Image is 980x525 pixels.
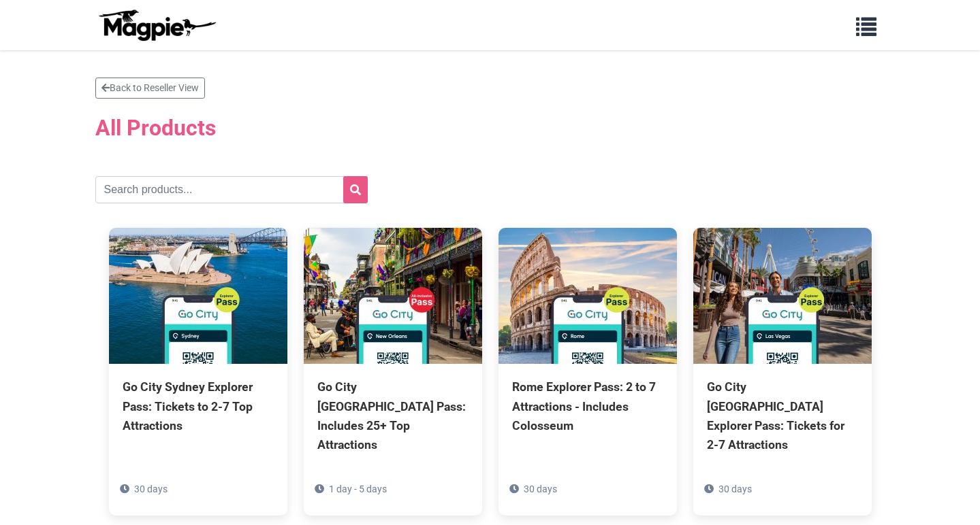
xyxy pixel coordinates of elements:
a: Rome Explorer Pass: 2 to 7 Attractions - Includes Colosseum 30 days [499,228,677,496]
img: Go City New Orleans Pass: Includes 25+ Top Attractions [304,228,482,364]
a: Go City Sydney Explorer Pass: Tickets to 2-7 Top Attractions 30 days [109,228,287,496]
div: Go City [GEOGRAPHIC_DATA] Pass: Includes 25+ Top Attractions [317,377,469,454]
div: Rome Explorer Pass: 2 to 7 Attractions - Includes Colosseum [512,377,663,435]
span: 1 day - 5 days [329,484,387,494]
img: Go City Las Vegas Explorer Pass: Tickets for 2-7 Attractions [693,228,872,364]
span: 30 days [134,484,168,494]
a: Go City [GEOGRAPHIC_DATA] Pass: Includes 25+ Top Attractions 1 day - 5 days [304,228,482,515]
h2: All Products [95,107,885,149]
span: 30 days [718,484,752,494]
div: Go City Sydney Explorer Pass: Tickets to 2-7 Top Attractions [123,377,274,435]
a: Go City [GEOGRAPHIC_DATA] Explorer Pass: Tickets for 2-7 Attractions 30 days [693,228,872,515]
img: logo-ab69f6fb50320c5b225c76a69d11143b.png [95,9,218,41]
img: Rome Explorer Pass: 2 to 7 Attractions - Includes Colosseum [499,228,677,364]
img: Go City Sydney Explorer Pass: Tickets to 2-7 Top Attractions [109,228,287,364]
span: 30 days [524,484,557,494]
a: Back to Reseller View [95,78,205,99]
div: Go City [GEOGRAPHIC_DATA] Explorer Pass: Tickets for 2-7 Attractions [707,377,858,454]
input: Search products... [95,176,368,203]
